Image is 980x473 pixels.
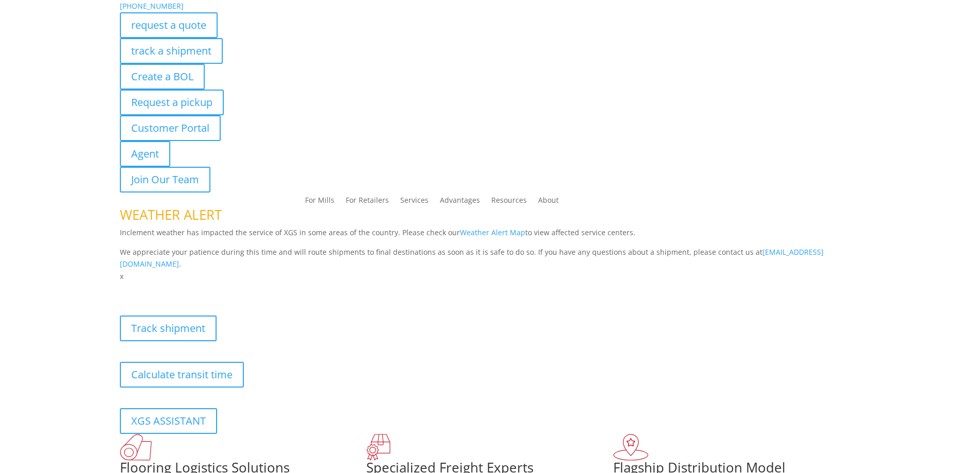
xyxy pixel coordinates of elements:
a: track a shipment [120,38,223,64]
a: About [538,197,559,208]
img: xgs-icon-focused-on-flooring-red [366,434,390,461]
a: request a quote [120,12,218,38]
a: Calculate transit time [120,362,244,388]
a: Track shipment [120,316,217,341]
a: For Retailers [346,197,389,208]
a: Advantages [440,197,480,208]
span: WEATHER ALERT [120,205,222,224]
a: Resources [491,197,527,208]
a: Request a pickup [120,90,224,115]
a: [PHONE_NUMBER] [120,1,184,11]
p: x [120,270,861,283]
p: Inclement weather has impacted the service of XGS in some areas of the country. Please check our ... [120,226,861,246]
a: Join Our Team [120,167,210,192]
b: Visibility, transparency, and control for your entire supply chain. [120,284,349,294]
a: For Mills [305,197,334,208]
a: Services [400,197,429,208]
a: Create a BOL [120,64,205,90]
a: Weather Alert Map [460,227,525,237]
a: Agent [120,141,170,167]
p: We appreciate your patience during this time and will route shipments to final destinations as so... [120,246,861,271]
img: xgs-icon-flagship-distribution-model-red [613,434,649,461]
a: Customer Portal [120,115,221,141]
img: xgs-icon-total-supply-chain-intelligence-red [120,434,152,461]
a: XGS ASSISTANT [120,408,217,434]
